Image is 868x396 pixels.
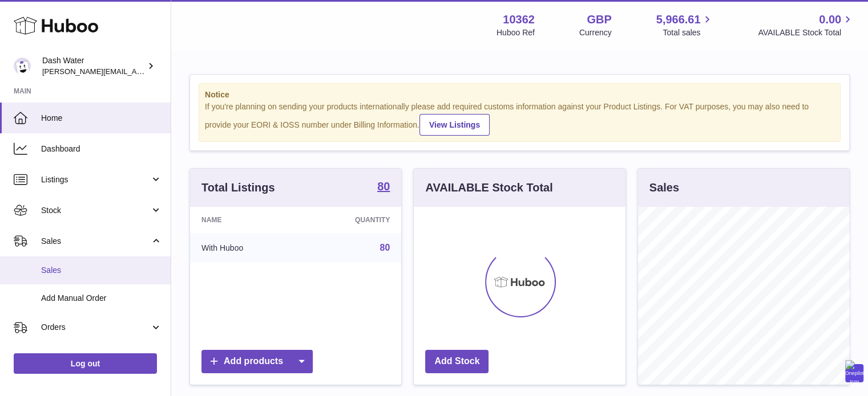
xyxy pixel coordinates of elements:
[41,293,162,304] span: Add Manual Order
[201,180,275,195] h3: Total Listings
[377,181,390,194] a: 80
[41,113,162,124] span: Home
[425,350,488,373] a: Add Stock
[205,101,834,136] div: If you're planning on sending your products internationally please add required customs informati...
[819,12,841,27] span: 0.00
[663,27,713,38] span: Total sales
[496,27,535,38] div: Huboo Ref
[301,207,401,233] th: Quantity
[14,353,157,374] a: Log out
[425,180,552,195] h3: AVAILABLE Stock Total
[587,12,611,27] strong: GBP
[579,27,612,38] div: Currency
[656,12,701,27] span: 5,966.61
[190,207,301,233] th: Name
[649,180,679,195] h3: Sales
[41,174,150,185] span: Listings
[41,265,162,276] span: Sales
[205,89,834,100] strong: Notice
[14,58,31,75] img: james@dash-water.com
[41,236,150,247] span: Sales
[377,181,390,192] strong: 80
[41,322,150,333] span: Orders
[503,12,535,27] strong: 10362
[380,243,390,252] a: 80
[656,12,714,38] a: 5,966.61 Total sales
[419,114,490,136] a: View Listings
[41,144,162,154] span: Dashboard
[42,67,229,76] span: [PERSON_NAME][EMAIL_ADDRESS][DOMAIN_NAME]
[41,205,150,216] span: Stock
[190,233,301,263] td: With Huboo
[758,27,854,38] span: AVAILABLE Stock Total
[758,12,854,38] a: 0.00 AVAILABLE Stock Total
[42,55,145,77] div: Dash Water
[201,350,313,373] a: Add products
